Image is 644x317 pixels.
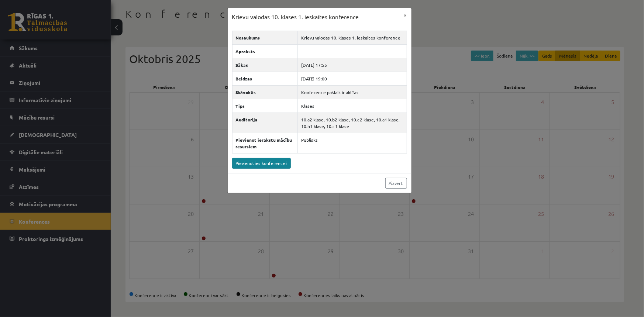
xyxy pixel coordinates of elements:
th: Pievienot ierakstu mācību resursiem [232,133,297,153]
td: 10.a2 klase, 10.b2 klase, 10.c2 klase, 10.a1 klase, 10.b1 klase, 10.c1 klase [297,113,407,133]
th: Tips [232,99,297,113]
td: Publisks [297,133,407,153]
th: Stāvoklis [232,85,297,99]
th: Apraksts [232,44,297,58]
button: × [400,8,411,22]
td: Klases [297,99,407,113]
td: Krievu valodas 10. klases 1. ieskaites konference [297,31,407,44]
th: Nosaukums [232,31,297,44]
th: Beidzas [232,72,297,85]
a: Pievienoties konferencei [232,158,291,169]
td: [DATE] 19:00 [297,72,407,85]
th: Sākas [232,58,297,72]
a: Aizvērt [385,178,407,189]
td: Konference pašlaik ir aktīva [297,85,407,99]
h3: Krievu valodas 10. klases 1. ieskaites konference [232,13,359,21]
td: [DATE] 17:55 [297,58,407,72]
th: Auditorija [232,113,297,133]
